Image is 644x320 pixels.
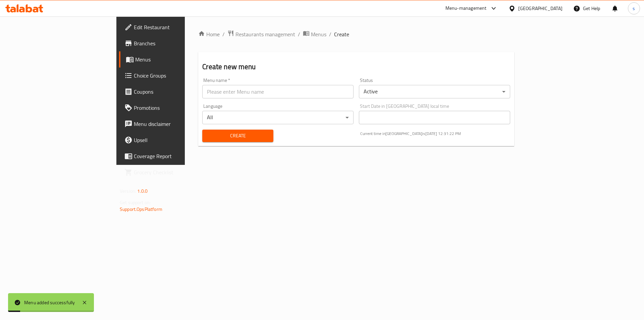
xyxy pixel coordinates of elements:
[202,85,354,98] input: Please enter Menu name
[208,132,268,140] span: Create
[134,168,219,176] span: Grocery Checklist
[119,148,224,164] a: Coverage Report
[235,30,295,38] span: Restaurants management
[120,205,162,214] a: Support.OpsPlatform
[202,130,273,142] button: Create
[633,5,635,12] span: s
[134,152,219,160] span: Coverage Report
[360,131,510,137] p: Current time in [GEOGRAPHIC_DATA] is [DATE] 12:31:22 PM
[137,187,148,195] span: 1.0.0
[134,136,219,144] span: Upsell
[311,30,326,38] span: Menus
[134,120,219,128] span: Menu disclaimer
[298,30,300,38] li: /
[202,111,354,124] div: All
[445,4,487,12] div: Menu-management
[119,100,224,116] a: Promotions
[120,198,151,207] span: Get support on:
[120,187,136,195] span: Version:
[119,164,224,180] a: Grocery Checklist
[119,116,224,132] a: Menu disclaimer
[227,30,295,39] a: Restaurants management
[134,39,219,47] span: Branches
[119,19,224,35] a: Edit Restaurant
[119,84,224,100] a: Coupons
[303,30,326,39] a: Menus
[119,132,224,148] a: Upsell
[134,104,219,112] span: Promotions
[334,30,349,38] span: Create
[134,88,219,96] span: Coupons
[134,23,219,31] span: Edit Restaurant
[518,5,562,12] div: [GEOGRAPHIC_DATA]
[134,72,219,80] span: Choice Groups
[135,55,219,63] span: Menus
[202,62,510,72] h2: Create new menu
[119,51,224,67] a: Menus
[329,30,331,38] li: /
[119,67,224,84] a: Choice Groups
[359,85,510,98] div: Active
[24,299,75,306] div: Menu added successfully
[119,35,224,51] a: Branches
[198,30,514,39] nav: breadcrumb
